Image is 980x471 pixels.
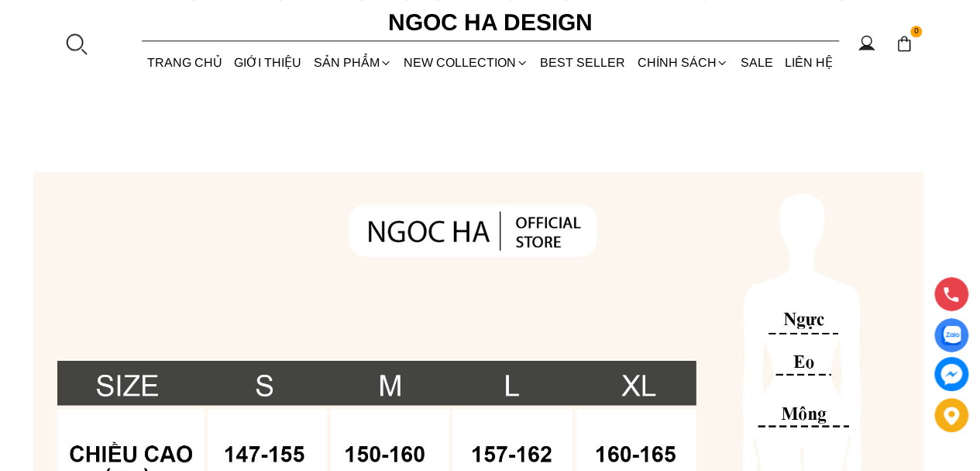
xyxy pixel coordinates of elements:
div: Chính sách [631,42,734,83]
a: TRANG CHỦ [142,42,229,83]
a: Ngoc Ha Design [374,4,607,41]
a: NEW COLLECTION [397,42,534,83]
a: Display image [934,318,968,352]
a: LIÊN HỆ [779,42,838,83]
div: SẢN PHẨM [308,42,397,83]
span: 0 [910,26,923,38]
img: img-CART-ICON-ksit0nf1 [896,35,913,52]
a: BEST SELLER [535,42,631,83]
a: SALE [734,42,779,83]
a: messenger [934,357,968,391]
a: GIỚI THIỆU [229,42,308,83]
img: Display image [941,326,961,345]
